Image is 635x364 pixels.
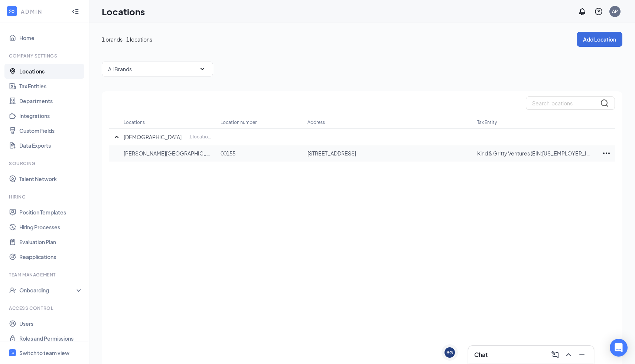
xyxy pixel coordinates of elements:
[9,272,81,278] div: Team Management
[594,7,603,16] svg: QuestionInfo
[72,8,79,15] svg: Collapse
[19,123,83,138] a: Custom Fields
[602,149,611,158] svg: Ellipses
[102,5,145,18] h1: Locations
[477,119,497,125] p: Tax Entity
[21,8,65,15] div: ADMIN
[19,205,83,220] a: Position Templates
[221,150,300,157] p: 00155
[9,53,81,59] div: Company Settings
[124,133,188,141] p: [DEMOGRAPHIC_DATA]-fil-A
[19,94,83,108] a: Departments
[189,134,213,140] p: 1 location(s)
[551,350,560,359] svg: ComposeMessage
[578,7,587,16] svg: Notifications
[108,65,132,73] p: All Brands
[612,8,618,14] div: AP
[19,349,69,357] div: Switch to team view
[19,64,83,79] a: Locations
[564,350,573,359] svg: ChevronUp
[307,119,325,125] p: Address
[526,96,615,110] input: Search locations
[124,119,145,125] p: Locations
[126,35,152,43] span: 1 locations
[9,286,16,294] svg: UserCheck
[19,316,83,331] a: Users
[198,65,207,73] svg: SmallChevronDown
[9,305,81,311] div: Access control
[474,351,488,359] h3: Chat
[477,150,591,157] p: Kind & Gritty Ventures (EIN:[US_EMPLOYER_IDENTIFICATION_NUMBER])
[102,35,123,43] span: 1 brands
[19,286,76,294] div: Onboarding
[549,349,561,361] button: ComposeMessage
[19,220,83,235] a: Hiring Processes
[19,108,83,123] a: Integrations
[446,350,453,356] div: BG
[10,350,15,355] svg: WorkstreamLogo
[112,132,121,141] svg: SmallChevronUp
[576,349,588,361] button: Minimize
[19,79,83,94] a: Tax Entities
[221,119,257,125] p: Location number
[19,30,83,45] a: Home
[8,7,16,15] svg: WorkstreamLogo
[9,194,81,200] div: Hiring
[9,160,81,167] div: Sourcing
[124,150,213,157] p: [PERSON_NAME][GEOGRAPHIC_DATA] (Inside)
[19,331,83,346] a: Roles and Permissions
[563,349,574,361] button: ChevronUp
[610,339,628,357] div: Open Intercom Messenger
[19,235,83,249] a: Evaluation Plan
[577,350,586,359] svg: Minimize
[19,138,83,153] a: Data Exports
[19,249,83,264] a: Reapplications
[307,150,469,157] p: [STREET_ADDRESS]
[577,32,622,47] button: Add Location
[19,171,83,186] a: Talent Network
[600,99,609,108] svg: MagnifyingGlass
